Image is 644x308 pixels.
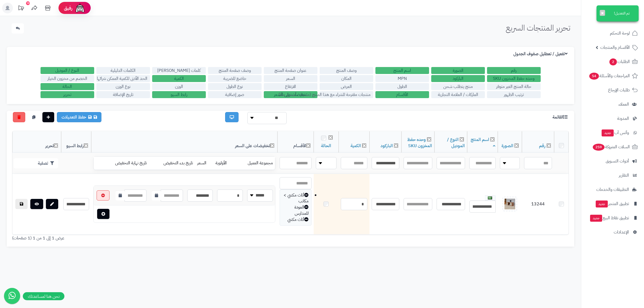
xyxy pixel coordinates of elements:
span: الأقسام والمنتجات [600,44,630,51]
label: الماركات / العلامة التجارية [431,91,485,98]
label: الباركود [431,75,485,82]
a: طلبات الإرجاع [584,84,641,97]
a: اسم المنتج [471,136,495,149]
span: 54 [589,73,599,80]
span: السلات المتروكة [592,143,630,151]
span: جديد [602,129,614,136]
label: MPN [375,75,429,82]
label: الكلمات الدليلية [96,67,150,74]
h3: القائمة [552,115,569,120]
a: أدوات التسويق [584,155,641,168]
label: كلمات [PERSON_NAME] [152,67,206,74]
label: النوع / الموديل [41,67,94,74]
td: الأولوية [213,157,235,170]
td: مجموعة العميل [235,157,275,170]
a: تطبيق المتجرجديد [584,197,641,210]
label: منتج يتطلب شحن [431,83,485,90]
h3: تفعيل / تعطليل صفوف الجدول [513,51,569,57]
span: المدونة [617,115,629,122]
a: رقم [539,143,546,149]
label: خاضع للضريبة [208,75,262,82]
a: الباركود [380,143,393,149]
a: الحالة [321,143,331,149]
div: تم التعديل! [597,5,639,21]
div: أثاث مكتبي > مكاتب [283,192,309,205]
label: الصورة [431,67,485,74]
div: العودة للمدارس [283,204,309,217]
label: وحده حفظ المخزون SKU [487,75,541,82]
th: الأقسام [277,131,314,153]
label: وصف المنتج [320,67,373,74]
a: التطبيقات والخدمات [584,183,641,196]
label: تاريخ الإضافة [96,91,150,98]
span: 2 [609,58,617,65]
a: حفظ التعديلات [57,112,101,122]
label: اسم المنتج [375,67,429,74]
label: الطول [375,83,429,90]
div: 10 [26,1,30,5]
label: نوع الطول [208,83,262,90]
label: السعر [264,75,317,82]
a: المراجعات والأسئلة54 [584,69,641,82]
a: وآتس آبجديد [584,126,641,139]
h1: تحرير المنتجات السريع [506,23,570,32]
span: 259 [593,144,605,151]
label: منتجات مقترحة للشراء مع هذا المنتج (منتجات تُشترى معًا) [320,91,373,98]
span: التطبيقات والخدمات [596,186,629,193]
label: رابط السيو [152,91,206,98]
span: أدوات التسويق [606,157,629,165]
label: عنوان صفحة المنتج [264,67,317,74]
label: الوزن [152,83,206,90]
label: العرض [320,83,373,90]
a: تحديثات المنصة [14,3,28,15]
span: المراجعات والأسئلة [589,72,630,80]
a: تطبيق نقاط البيعجديد [584,211,641,224]
label: صور إضافية [208,91,262,98]
a: العملاء [584,98,641,111]
label: الكمية [152,75,206,82]
div: عرض 1 إلى 1 من 1 (1 صفحات) [8,235,291,241]
a: الإعدادات [584,226,641,239]
span: وآتس آب [601,129,629,136]
span: تطبيق نقاط البيع [590,214,629,222]
label: الارتفاع [264,83,317,90]
td: السعر [195,157,213,170]
span: جديد [590,215,602,222]
span: الطلبات [609,58,630,65]
label: ترتيب الظهور [487,91,541,98]
label: الحد الأدنى للكمية الممكن شرائها [96,75,150,82]
span: رفيق [64,5,72,11]
label: حالة المنتج الغير متوفر [487,83,541,90]
label: الأقسام [375,91,429,98]
th: تخفيضات على السعر [91,131,277,153]
div: أثاث مكتبي [283,217,309,223]
td: 13244 [522,174,554,235]
a: الكمية [350,143,361,149]
th: رابط السيو [61,131,91,153]
a: لوحة التحكم [584,27,641,40]
th: تحرير [12,131,61,153]
img: العربية [488,196,492,199]
label: الحالة [41,83,94,90]
td: تاريخ نهاية التخفيض [100,157,149,170]
button: تصفية [14,158,58,168]
a: الصورة [502,143,513,149]
span: التقارير [619,172,629,179]
label: نوع الوزن [96,83,150,90]
a: النوع / الموديل [447,136,465,149]
a: التقارير [584,169,641,182]
span: جديد [596,201,608,207]
span: تطبيق المتجر [595,200,629,207]
span: لوحة التحكم [610,29,630,37]
a: السلات المتروكة259 [584,140,641,153]
label: تحرير [41,91,94,98]
span: الإعدادات [614,228,629,236]
td: تاريخ بدء التخفيض [149,157,195,170]
a: وحده حفظ المخزون SKU [407,136,432,149]
span: العملاء [619,101,629,108]
a: الطلبات2 [584,55,641,68]
span: طلبات الإرجاع [608,86,630,94]
img: ai-face.png [75,3,85,13]
label: وصف صفحة المنتج [208,67,262,74]
label: الخصم من مخزون الخيار [41,75,94,82]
